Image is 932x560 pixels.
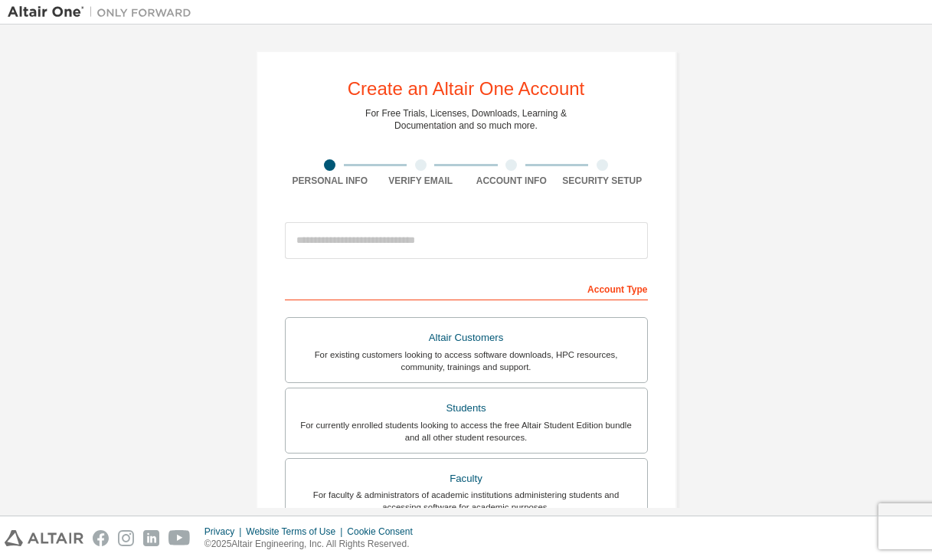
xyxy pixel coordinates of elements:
img: linkedin.svg [143,530,159,546]
div: Verify Email [375,175,466,187]
div: For currently enrolled students looking to access the free Altair Student Edition bundle and all ... [295,419,638,444]
div: Account Type [285,276,648,300]
img: Altair One [8,5,199,20]
div: Faculty [295,468,638,490]
div: For Free Trials, Licenses, Downloads, Learning & Documentation and so much more. [365,107,567,132]
img: youtube.svg [168,530,191,546]
div: Security Setup [557,175,648,187]
div: Account Info [466,175,558,187]
img: altair_logo.svg [5,530,83,546]
p: © 2025 Altair Engineering, Inc. All Rights Reserved. [204,538,422,551]
img: instagram.svg [118,530,134,546]
img: facebook.svg [93,530,109,546]
div: Cookie Consent [347,526,421,538]
div: Altair Customers [295,327,638,349]
div: Students [295,398,638,419]
div: Privacy [204,526,246,538]
div: Create an Altair One Account [348,80,585,98]
div: Personal Info [285,175,376,187]
div: For faculty & administrators of academic institutions administering students and accessing softwa... [295,489,638,513]
div: For existing customers looking to access software downloads, HPC resources, community, trainings ... [295,349,638,373]
div: Website Terms of Use [246,526,347,538]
